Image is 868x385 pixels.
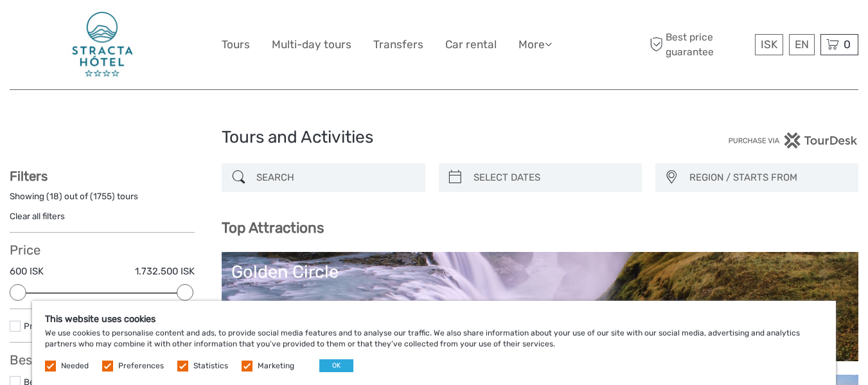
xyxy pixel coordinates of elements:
[45,314,823,325] h5: This website uses cookies
[258,361,294,372] label: Marketing
[231,262,849,352] a: Golden Circle
[222,219,324,237] b: Top Attractions
[49,190,59,202] label: 18
[272,35,351,54] a: Multi-day tours
[18,22,145,33] p: We're away right now. Please check back later!
[24,321,75,331] a: Private tours
[646,30,752,58] span: Best price guarantee
[728,132,858,148] img: PurchaseViaTourDesk.png
[32,301,836,385] div: We use cookies to personalise content and ads, to provide social media features and to analyse ou...
[193,361,228,372] label: Statistics
[518,35,552,54] a: More
[10,265,44,278] label: 600 ISK
[789,34,815,55] div: EN
[761,38,777,51] span: ISK
[10,242,195,258] h3: Price
[231,262,849,282] div: Golden Circle
[135,265,195,278] label: 1.732.500 ISK
[222,127,646,148] h1: Tours and Activities
[69,10,136,80] img: 406-be0f0059-ddf2-408f-a541-279631290b14_logo_big.jpg
[118,361,164,372] label: Preferences
[319,359,353,372] button: OK
[373,35,423,54] a: Transfers
[222,35,250,54] a: Tours
[842,38,853,51] span: 0
[468,166,635,189] input: SELECT DATES
[10,211,65,221] a: Clear all filters
[61,361,89,372] label: Needed
[684,167,852,188] button: REGION / STARTS FROM
[148,20,163,35] button: Open LiveChat chat widget
[93,190,112,202] label: 1755
[10,352,195,368] h3: Best Of
[445,35,497,54] a: Car rental
[10,190,195,210] div: Showing ( ) out of ( ) tours
[10,168,48,184] strong: Filters
[251,166,418,189] input: SEARCH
